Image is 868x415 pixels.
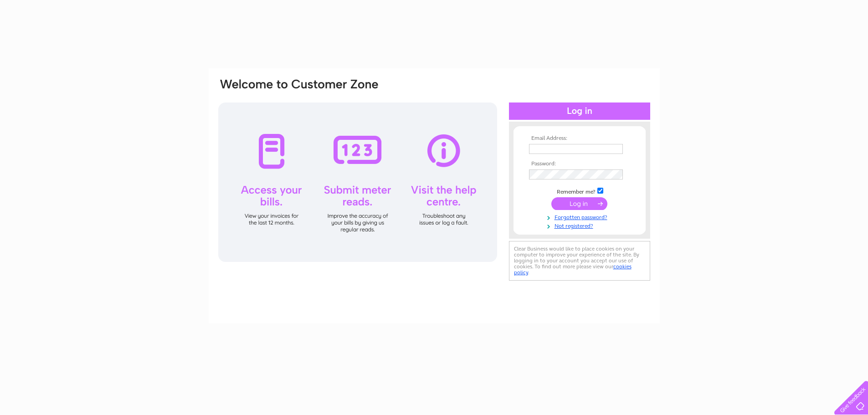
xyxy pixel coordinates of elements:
th: Email Address: [527,135,632,142]
div: Clear Business would like to place cookies on your computer to improve your experience of the sit... [509,241,650,281]
a: Forgotten password? [529,212,632,221]
a: cookies policy [514,263,632,276]
td: Remember me? [527,186,632,195]
a: Not registered? [529,221,632,230]
th: Password: [527,161,632,167]
input: Submit [551,197,607,210]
